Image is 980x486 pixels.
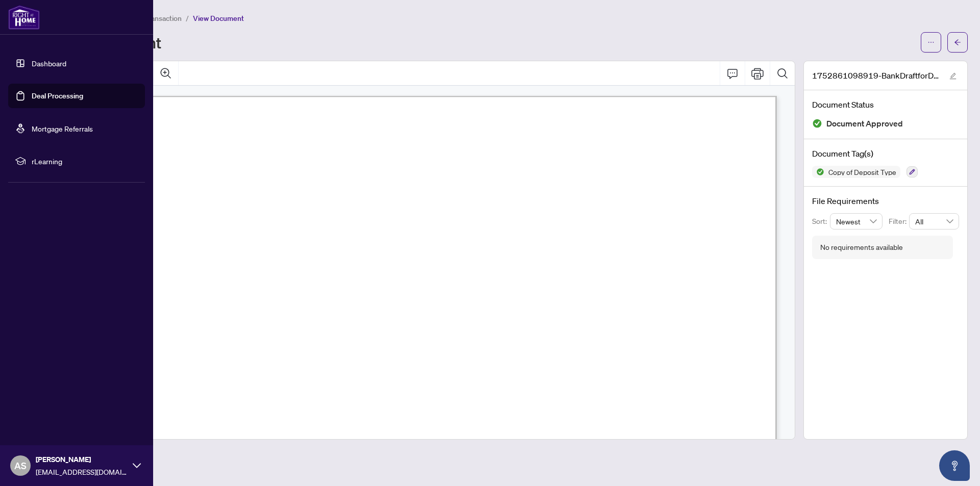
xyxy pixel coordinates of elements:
span: AS [14,458,27,473]
a: Dashboard [32,59,66,68]
span: Copy of Deposit Type [824,168,900,175]
img: Status Icon [812,166,824,178]
span: [EMAIL_ADDRESS][DOMAIN_NAME] [36,466,128,477]
span: ellipsis [927,39,935,46]
img: logo [8,5,40,30]
p: Sort: [812,216,830,227]
span: View Transaction [127,14,182,23]
span: Document Approved [826,117,903,131]
li: / [186,12,189,24]
span: rLearning [32,156,138,167]
h4: Document Tag(s) [812,147,959,160]
h4: File Requirements [812,195,959,207]
div: No requirements available [820,242,903,253]
span: edit [949,72,957,80]
span: 1752861098919-BankDraftforDeposit.jpg [812,69,940,82]
img: Document Status [812,118,822,129]
p: Filter: [889,216,909,227]
button: Open asap [939,450,970,481]
h4: Document Status [812,98,959,111]
span: View Document [193,14,244,23]
span: arrow-left [954,39,961,46]
a: Mortgage Referrals [32,124,93,133]
a: Deal Processing [32,91,83,100]
span: All [915,214,953,229]
span: [PERSON_NAME] [36,454,128,465]
span: Newest [836,214,877,229]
